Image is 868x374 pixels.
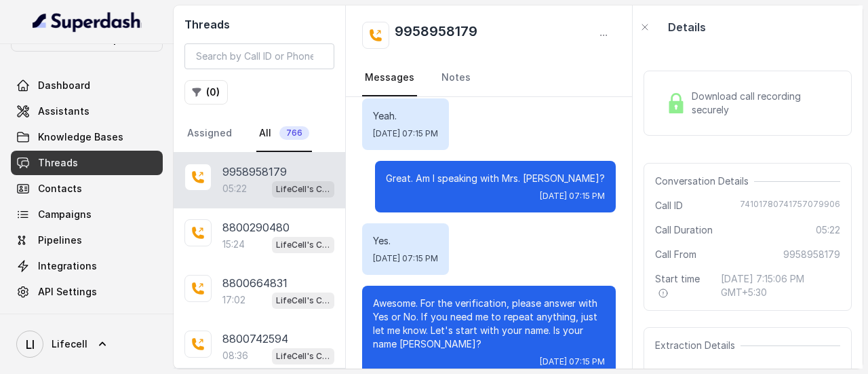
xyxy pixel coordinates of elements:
p: Yes. [373,234,438,248]
span: [DATE] 7:15:06 PM GMT+5:30 [721,272,840,299]
span: Extraction Details [655,339,741,352]
span: [DATE] 07:15 PM [373,128,438,139]
span: Conversation Details [655,174,754,188]
p: LifeCell's Call Assistant [276,183,330,196]
a: Dashboard [11,73,163,98]
a: Knowledge Bases [11,125,163,149]
a: Notes [439,60,473,96]
p: LifeCell's Call Assistant [276,238,330,252]
p: 9958958179 [222,164,287,180]
a: Messages [362,60,417,96]
a: Assigned [184,115,235,152]
span: Contacts [38,182,82,195]
span: 9958958179 [783,248,840,261]
span: Start time [655,272,710,299]
span: Call From [655,248,696,261]
a: Lifecell [11,325,163,363]
span: 766 [279,126,309,140]
span: [DATE] 07:15 PM [540,191,605,202]
span: 74101780741757079906 [740,199,840,212]
p: 17:02 [222,293,245,307]
span: Call Duration [655,223,713,237]
span: Campaigns [38,208,92,221]
span: Download call recording securely [692,90,835,117]
p: 08:36 [222,349,248,362]
span: [DATE] 07:15 PM [373,253,438,264]
a: All766 [256,115,312,152]
a: Threads [11,151,163,175]
span: Pipelines [38,233,82,247]
p: LifeCell's Call Assistant [276,294,330,307]
span: Integrations [38,259,97,273]
p: LifeCell's Call Assistant [276,350,330,363]
p: Great. Am I speaking with Mrs. [PERSON_NAME]? [386,172,605,185]
span: Assistants [38,105,90,118]
a: Assistants [11,99,163,124]
a: Contacts [11,176,163,201]
a: Campaigns [11,202,163,227]
nav: Tabs [184,115,334,152]
img: Lock Icon [666,93,686,113]
a: Pipelines [11,228,163,253]
span: Call ID [655,199,683,212]
text: LI [26,337,35,352]
button: (0) [184,80,228,105]
input: Search by Call ID or Phone Number [184,43,334,69]
span: [DATE] 07:15 PM [540,356,605,367]
p: 8800664831 [222,275,288,291]
nav: Tabs [362,60,616,96]
a: API Settings [11,280,163,304]
p: Awesome. For the verification, please answer with Yes or No. If you need me to repeat anything, j... [373,297,605,351]
p: 8800742594 [222,331,288,347]
p: Details [668,19,706,35]
span: Lifecell [52,337,87,351]
p: 8800290480 [222,219,290,236]
span: API Settings [38,285,97,299]
p: 05:22 [222,182,247,195]
span: Threads [38,156,78,170]
p: 15:24 [222,238,245,251]
span: 05:22 [816,223,840,237]
h2: 9958958179 [395,22,477,49]
p: Yeah. [373,109,438,123]
span: Dashboard [38,79,90,92]
img: light.svg [33,11,142,33]
span: Knowledge Bases [38,130,123,144]
h2: Threads [184,16,334,33]
a: Integrations [11,254,163,278]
